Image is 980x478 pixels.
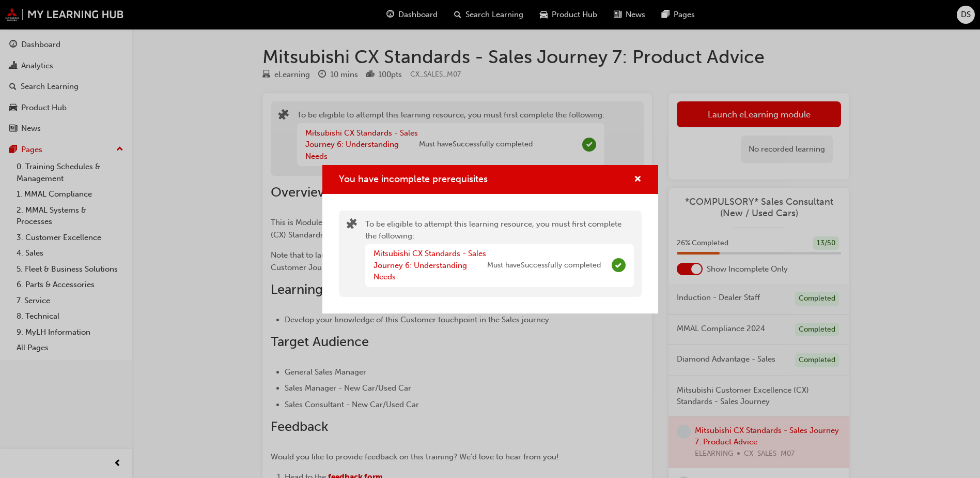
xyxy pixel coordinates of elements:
span: cross-icon [634,175,642,185]
span: puzzle-icon [347,219,357,231]
a: Mitsubishi CX Standards - Sales Journey 6: Understanding Needs [374,249,486,281]
span: You have incomplete prerequisites [339,173,488,185]
span: Must have Successfully completed [487,260,601,272]
div: You have incomplete prerequisites [322,165,658,313]
button: cross-icon [634,173,642,186]
div: To be eligible to attempt this learning resource, you must first complete the following: [365,218,634,289]
span: Complete [612,258,626,272]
